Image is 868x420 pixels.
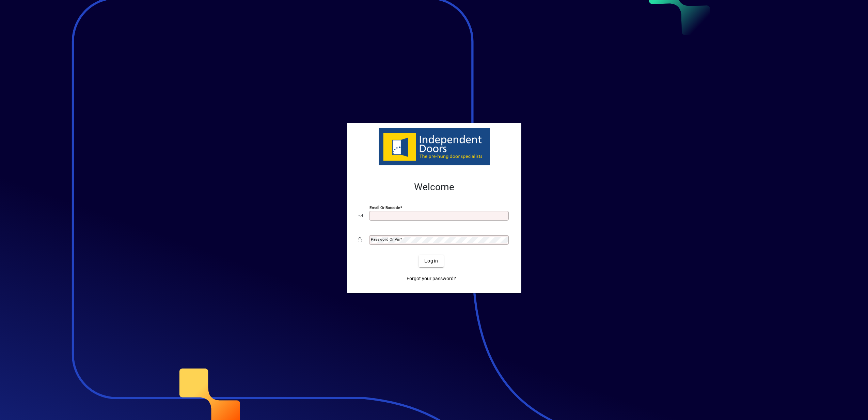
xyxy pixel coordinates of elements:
mat-label: Email or Barcode [369,205,400,210]
span: Forgot your password? [407,275,456,282]
a: Forgot your password? [404,273,459,285]
span: Login [424,257,438,265]
h2: Welcome [358,181,510,193]
mat-label: Password or Pin [371,237,400,242]
button: Login [419,255,444,267]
